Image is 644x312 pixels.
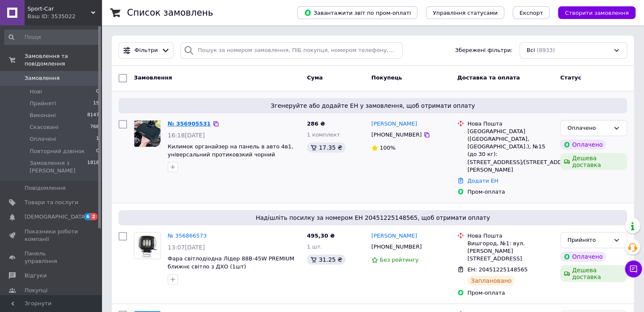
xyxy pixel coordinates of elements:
[30,88,42,96] span: Нові
[467,232,553,240] div: Нова Пошта
[25,272,47,279] span: Відгуки
[560,74,581,81] span: Статус
[28,13,102,20] div: Ваш ID: 3535022
[467,128,553,174] div: [GEOGRAPHIC_DATA] ([GEOGRAPHIC_DATA], [GEOGRAPHIC_DATA].), №15 (до 30 кг): [STREET_ADDRESS]/[STRE...
[25,52,102,68] span: Замовлення та повідомлення
[520,10,543,16] span: Експорт
[297,6,417,19] button: Завантажити звіт по пром-оплаті
[25,184,66,192] span: Повідомлення
[370,241,423,252] div: [PHONE_NUMBER]
[134,233,160,259] img: Фото товару
[426,6,504,19] button: Управління статусами
[567,236,610,245] div: Прийнято
[457,74,520,81] span: Доставка та оплата
[168,143,293,165] a: Килимок органайзер на панель в авто 4в1, універсальний протиковзкий чорний килимок на торпеду авт...
[4,30,100,45] input: Пошук
[96,135,99,143] span: 1
[307,120,325,127] span: 286 ₴
[90,123,99,131] span: 766
[96,148,99,155] span: 0
[91,213,97,220] span: 2
[134,232,161,259] a: Фото товару
[536,47,555,53] span: (8933)
[307,233,335,239] span: 495,30 ₴
[467,266,528,273] span: ЕН: 20451225148565
[93,100,99,107] span: 19
[625,260,642,277] button: Чат з покупцем
[87,112,99,119] span: 8147
[565,10,629,16] span: Створити замовлення
[467,240,553,263] div: Вишгород, №1: вул. [PERSON_NAME][STREET_ADDRESS]
[30,148,85,155] span: Повторний дзвінок
[467,289,553,297] div: Пром-оплата
[30,159,87,175] span: Замовлення з [PERSON_NAME]
[30,100,56,107] span: Прийняті
[134,120,161,147] a: Фото товару
[560,252,606,262] div: Оплачено
[134,120,160,147] img: Фото товару
[122,213,624,222] span: Надішліть посилку за номером ЕН 20451225148565, щоб отримати оплату
[168,132,205,139] span: 16:18[DATE]
[30,123,58,131] span: Скасовані
[168,255,294,270] a: Фара світлодіодна Лідер 88B-45W PREMIUM ближнє світло з ДХО (1шт)
[168,244,205,251] span: 13:07[DATE]
[25,287,47,294] span: Покупці
[527,47,535,55] span: Всі
[96,88,99,96] span: 0
[560,153,627,170] div: Дешева доставка
[168,120,211,127] a: № 356905531
[25,199,78,206] span: Товари та послуги
[380,257,419,263] span: Без рейтингу
[455,47,513,55] span: Збережені фільтри:
[180,42,403,59] input: Пошук за номером замовлення, ПІБ покупця, номером телефону, Email, номером накладної
[307,142,345,153] div: 17.35 ₴
[371,232,417,240] a: [PERSON_NAME]
[550,9,636,16] a: Створити замовлення
[558,6,636,19] button: Створити замовлення
[433,10,498,16] span: Управління статусами
[307,255,345,265] div: 31.25 ₴
[25,213,87,221] span: [DEMOGRAPHIC_DATA]
[135,47,158,55] span: Фільтри
[467,188,553,196] div: Пром-оплата
[567,124,610,133] div: Оплачено
[467,276,515,286] div: Заплановано
[28,5,91,13] span: Sport-Car
[307,74,323,81] span: Cума
[122,101,624,110] span: Згенеруйте або додайте ЕН у замовлення, щоб отримати оплату
[134,74,172,81] span: Замовлення
[560,265,627,282] div: Дешева доставка
[25,228,78,243] span: Показники роботи компанії
[467,120,553,128] div: Нова Пошта
[370,129,423,140] div: [PHONE_NUMBER]
[371,120,417,128] a: [PERSON_NAME]
[304,9,411,16] span: Завантажити звіт по пром-оплаті
[560,140,606,150] div: Оплачено
[25,250,78,265] span: Панель управління
[371,74,402,81] span: Покупець
[307,244,322,250] span: 1 шт.
[380,145,395,151] span: 100%
[87,159,99,175] span: 1818
[513,6,550,19] button: Експорт
[168,233,207,239] a: № 356866573
[84,213,91,220] span: 6
[30,112,56,119] span: Виконані
[127,8,213,18] h1: Список замовлень
[467,178,498,184] a: Додати ЕН
[307,131,340,138] span: 1 комплект
[25,74,60,82] span: Замовлення
[30,135,56,143] span: Оплачені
